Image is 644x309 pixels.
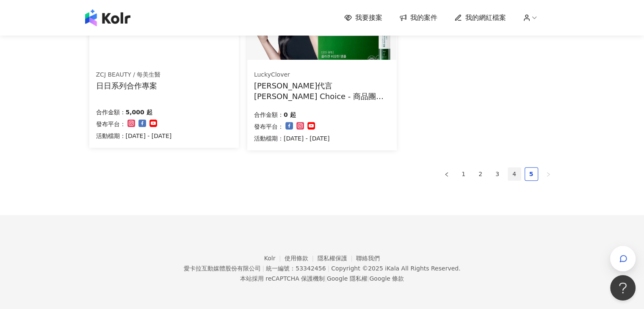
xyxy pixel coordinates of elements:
[318,255,357,262] a: 隱私權保護
[284,110,296,120] p: 0 起
[240,273,404,284] span: 本站採用 reCAPTCHA 保護機制
[85,9,130,26] img: logo
[542,167,555,181] li: Next Page
[454,13,506,22] a: 我的網紅檔案
[525,168,538,180] a: 5
[355,13,382,22] span: 我要接案
[96,71,161,79] div: ZCJ BEAUTY / 每美生醫
[474,168,487,180] a: 2
[508,168,521,180] a: 4
[96,119,126,129] p: 發布平台：
[254,110,284,120] p: 合作金額：
[96,131,172,141] p: 活動檔期：[DATE] - [DATE]
[474,167,487,181] li: 2
[254,80,390,102] div: [PERSON_NAME]代言 [PERSON_NAME] Choice - 商品團購 -膠原蛋白
[369,275,404,282] a: Google 條款
[610,275,636,301] iframe: Help Scout Beacon - Open
[254,133,330,143] p: 活動檔期：[DATE] - [DATE]
[525,167,538,181] li: 5
[96,80,161,91] div: 日日系列合作專案
[285,255,318,262] a: 使用條款
[399,13,437,22] a: 我的案件
[542,167,555,181] button: right
[327,275,368,282] a: Google 隱私權
[126,107,152,117] p: 5,000 起
[440,167,453,181] li: Previous Page
[96,107,126,117] p: 合作金額：
[491,168,504,180] a: 3
[344,13,382,22] a: 我要接案
[508,167,521,181] li: 4
[254,121,284,132] p: 發布平台：
[440,167,453,181] button: left
[491,167,504,181] li: 3
[410,13,437,22] span: 我的案件
[368,275,370,282] span: |
[266,265,326,272] div: 統一編號：53342456
[356,255,380,262] a: 聯絡我們
[327,265,329,272] span: |
[457,167,470,181] li: 1
[254,71,390,79] div: LuckyClover
[465,13,506,22] span: 我的網紅檔案
[331,265,460,272] div: Copyright © 2025 All Rights Reserved.
[385,265,399,272] a: iKala
[183,265,260,272] div: 愛卡拉互動媒體股份有限公司
[264,255,285,262] a: Kolr
[325,275,327,282] span: |
[546,172,551,177] span: right
[457,168,470,180] a: 1
[262,265,264,272] span: |
[444,172,449,177] span: left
